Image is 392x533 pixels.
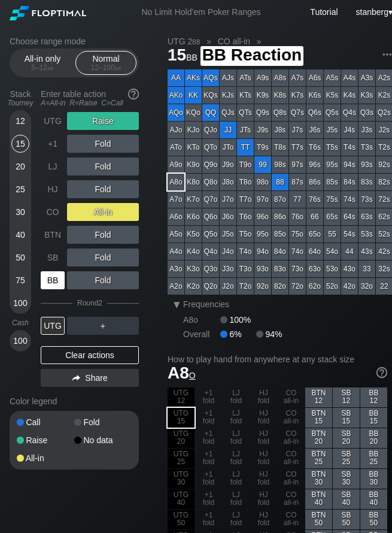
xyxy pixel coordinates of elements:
[202,122,219,138] div: QJo
[202,87,219,104] div: KQs
[168,364,196,382] span: A8
[237,156,254,173] div: T9o
[289,139,306,156] div: T7s
[272,87,288,104] div: K8s
[358,87,375,104] div: K3s
[168,243,184,260] div: A4o
[272,208,288,225] div: 86o
[341,156,358,173] div: 94s
[11,135,29,153] div: 15
[11,249,29,266] div: 50
[237,104,254,121] div: QTs
[41,84,139,112] div: Enter table action
[183,299,229,309] span: Frequencies
[341,87,358,104] div: K4s
[256,329,282,339] div: 94%
[220,139,236,156] div: JTo
[202,261,219,277] div: Q3o
[168,191,184,208] div: A7o
[306,69,323,86] div: A6s
[306,156,323,173] div: 96s
[306,243,323,260] div: 64o
[17,63,68,72] div: 5 – 12
[324,156,341,173] div: 95s
[220,329,256,339] div: 6%
[10,6,86,20] img: Floptimal logo
[11,294,29,312] div: 100
[11,271,29,289] div: 75
[237,278,254,295] div: T2o
[223,387,250,407] div: LJ fold
[305,510,332,529] div: BTN 50
[223,408,250,428] div: LJ fold
[289,156,306,173] div: 97s
[41,226,65,244] div: BTN
[324,122,341,138] div: J5s
[67,271,139,289] div: Fold
[333,408,360,428] div: SB 15
[341,278,358,295] div: 42o
[358,156,375,173] div: 93s
[324,104,341,121] div: Q5s
[289,122,306,138] div: J7s
[237,191,254,208] div: T7o
[47,63,54,72] span: bb
[168,104,184,121] div: AQo
[306,191,323,208] div: 76s
[185,156,202,173] div: K9o
[168,278,184,295] div: A2o
[254,261,271,277] div: 93o
[168,408,195,428] div: 100% fold in prior round
[250,469,277,489] div: HJ fold
[195,469,222,489] div: +1 fold
[341,104,358,121] div: Q4s
[360,408,387,428] div: BB 15
[333,449,360,468] div: SB 25
[341,174,358,190] div: 84s
[305,489,332,509] div: BTN 40
[305,428,332,448] div: BTN 20
[306,226,323,243] div: 65o
[341,191,358,208] div: 74s
[5,84,36,112] div: Stack
[41,158,65,175] div: LJ
[11,180,29,198] div: 25
[195,387,222,407] div: +1 fold
[185,191,202,208] div: K7o
[185,226,202,243] div: K5o
[11,332,29,350] div: 100
[220,243,236,260] div: J4o
[324,139,341,156] div: T5s
[324,226,341,243] div: 55
[168,261,184,277] div: A3o
[183,315,220,325] div: A8o
[202,208,219,225] div: Q6o
[185,139,202,156] div: KTo
[358,261,375,277] div: 33
[17,418,74,426] div: Call
[237,139,254,156] div: TT
[254,191,271,208] div: 97o
[5,99,36,107] div: Tourney
[72,375,80,381] img: share.864f2f62.svg
[237,261,254,277] div: T3o
[341,243,358,260] div: 44
[358,69,375,86] div: A3s
[250,387,277,407] div: HJ fold
[272,191,288,208] div: 87o
[200,46,303,66] span: BB Reaction
[166,46,199,66] span: 15
[11,203,29,221] div: 30
[168,489,195,509] div: 100% fold in prior round
[202,243,219,260] div: Q4o
[168,226,184,243] div: A5o
[223,449,250,468] div: LJ fold
[278,408,305,428] div: CO all-in
[289,261,306,277] div: 73o
[324,87,341,104] div: K5s
[356,7,388,17] span: stanberg
[341,226,358,243] div: 54s
[41,369,139,387] div: Share
[183,329,220,339] div: Overall
[202,191,219,208] div: Q7o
